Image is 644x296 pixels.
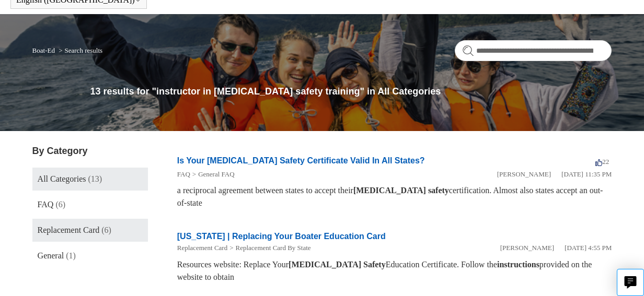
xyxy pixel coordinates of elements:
span: All Categories [38,174,86,183]
div: a reciprocal agreement between states to accept their certification. Almost also states accept an... [177,184,612,209]
a: [US_STATE] | Replacing Your Boater Education Card [177,232,386,241]
li: Boat-Ed [32,46,57,54]
span: General [38,251,64,260]
a: Replacement Card By State [236,244,311,252]
li: Search results [56,46,102,54]
li: Replacement Card [177,243,227,253]
span: (6) [55,200,65,209]
a: Is Your [MEDICAL_DATA] Safety Certificate Valid In All States? [177,156,425,165]
span: FAQ [38,200,54,209]
li: [PERSON_NAME] [500,243,554,253]
a: General (1) [32,244,148,267]
em: [MEDICAL_DATA] [289,260,361,269]
a: Replacement Card (6) [32,219,148,242]
a: FAQ (6) [32,193,148,216]
h1: 13 results for "instructor in [MEDICAL_DATA] safety training" in All Categories [90,85,612,99]
span: (1) [66,251,76,260]
input: Search [455,40,612,61]
li: General FAQ [190,169,235,180]
em: Safety [363,260,386,269]
div: Resources website: Replace Your Education Certificate. Follow the provided on the website to obtain [177,258,612,283]
em: [MEDICAL_DATA] [353,186,426,195]
time: 05/22/2024, 16:55 [565,244,612,252]
span: (6) [101,226,111,234]
time: 04/01/2022, 23:35 [561,170,612,178]
a: Boat-Ed [32,46,55,54]
a: Replacement Card [177,244,227,252]
li: Replacement Card By State [227,243,310,253]
a: FAQ [177,170,190,178]
span: (13) [88,174,102,183]
em: safety [428,186,449,195]
li: [PERSON_NAME] [497,169,551,180]
span: 22 [595,158,609,165]
li: FAQ [177,169,190,180]
em: instructions [497,260,539,269]
a: General FAQ [198,170,234,178]
button: Live chat [617,269,644,296]
h3: By Category [32,144,148,158]
span: Replacement Card [38,226,100,234]
a: All Categories (13) [32,168,148,191]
